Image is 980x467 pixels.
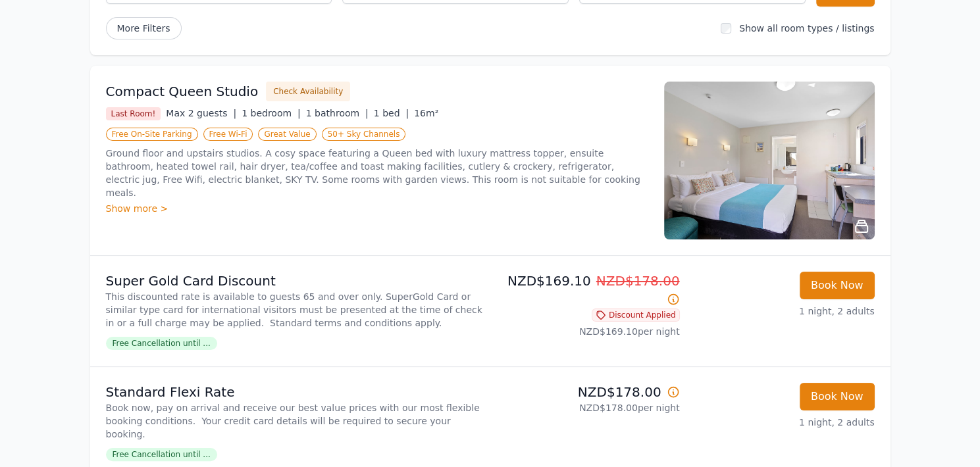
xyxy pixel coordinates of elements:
span: 1 bed | [374,108,409,118]
div: Show more > [106,202,648,215]
span: Free Wi-Fi [203,128,253,141]
p: 1 night, 2 adults [690,416,875,429]
p: NZD$169.10 per night [496,325,680,338]
p: Super Gold Card Discount [106,272,485,290]
span: More Filters [106,17,182,39]
span: 1 bedroom | [242,108,301,118]
p: NZD$169.10 [496,272,680,308]
span: Last Room! [106,107,161,120]
p: NZD$178.00 [496,383,680,401]
span: Discount Applied [592,308,680,322]
h3: Compact Queen Studio [106,82,259,101]
span: NZD$178.00 [596,273,680,289]
label: Show all room types / listings [739,23,874,34]
p: Ground floor and upstairs studios. A cosy space featuring a Queen bed with luxury mattress topper... [106,147,648,199]
span: Free On-Site Parking [106,128,198,141]
p: NZD$178.00 per night [496,401,680,414]
span: Max 2 guests | [166,108,236,118]
p: 1 night, 2 adults [690,305,875,318]
span: Great Value [258,128,316,141]
p: Standard Flexi Rate [106,383,485,401]
span: 1 bathroom | [306,108,369,118]
button: Book Now [800,383,875,410]
span: Free Cancellation until ... [106,448,217,461]
button: Check Availability [266,82,350,101]
button: Book Now [800,272,875,299]
p: This discounted rate is available to guests 65 and over only. SuperGold Card or similar type card... [106,290,485,330]
p: Book now, pay on arrival and receive our best value prices with our most flexible booking conditi... [106,401,485,441]
span: Free Cancellation until ... [106,337,217,350]
span: 50+ Sky Channels [322,128,406,141]
span: 16m² [414,108,438,118]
